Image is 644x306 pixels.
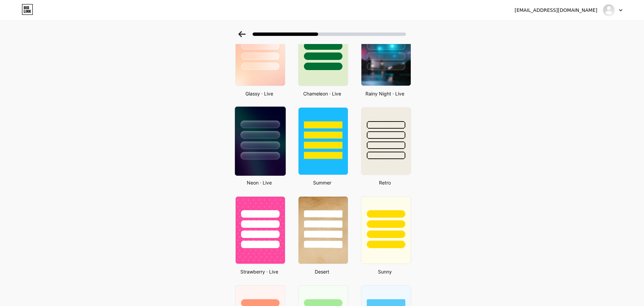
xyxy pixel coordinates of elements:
div: Retro [359,179,411,186]
div: Glassy · Live [233,90,285,97]
div: Desert [296,268,348,275]
div: Summer [296,179,348,186]
div: Sunny [359,268,411,275]
div: [EMAIL_ADDRESS][DOMAIN_NAME] [515,7,597,14]
div: Chameleon · Live [296,90,348,97]
img: Lordy Domin8x [602,4,615,17]
img: neon.jpg [235,107,285,176]
div: Neon · Live [233,179,285,186]
div: Rainy Night · Live [359,90,411,97]
div: Strawberry · Live [233,268,285,275]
